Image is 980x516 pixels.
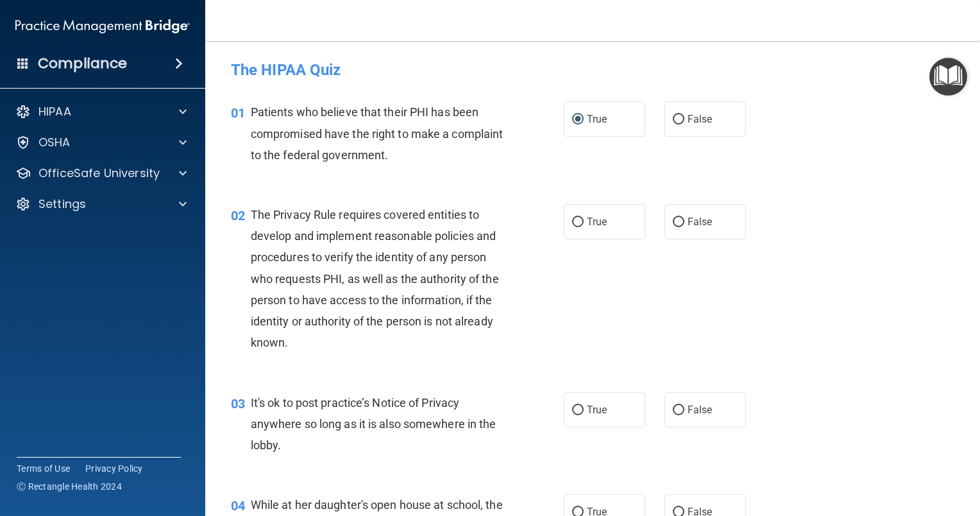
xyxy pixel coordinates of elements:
p: OSHA [38,135,71,150]
a: OfficeSafe University [15,166,187,181]
input: True [572,115,584,125]
p: Settings [38,196,86,212]
span: It's ok to post practice’s Notice of Privacy anywhere so long as it is also somewhere in the lobby. [251,396,496,452]
span: 03 [231,396,245,411]
span: True [587,113,607,125]
span: 04 [231,498,245,513]
img: PMB logo [15,13,190,39]
input: True [572,406,584,415]
p: OfficeSafe University [38,166,160,181]
span: Ⓒ Rectangle Health 2024 [17,480,122,493]
a: HIPAA [15,104,187,119]
button: Open Resource Center [929,58,967,96]
h4: Compliance [38,55,127,73]
span: 02 [231,208,245,223]
a: OSHA [15,135,187,150]
span: Patients who believe that their PHI has been compromised have the right to make a complaint to th... [251,105,503,161]
a: Settings [15,196,187,212]
span: True [587,404,607,416]
input: False [673,218,684,227]
a: Privacy Policy [85,462,143,475]
span: False [688,404,713,416]
iframe: Drift Widget Chat Controller [759,426,965,476]
p: HIPAA [38,104,71,119]
span: False [688,113,713,125]
a: Terms of Use [17,462,70,475]
input: False [673,115,684,125]
span: False [688,216,713,228]
span: True [587,216,607,228]
input: False [673,406,684,415]
span: 01 [231,105,245,121]
h4: The HIPAA Quiz [231,62,954,78]
input: True [572,218,584,227]
span: The Privacy Rule requires covered entities to develop and implement reasonable policies and proce... [251,208,499,349]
